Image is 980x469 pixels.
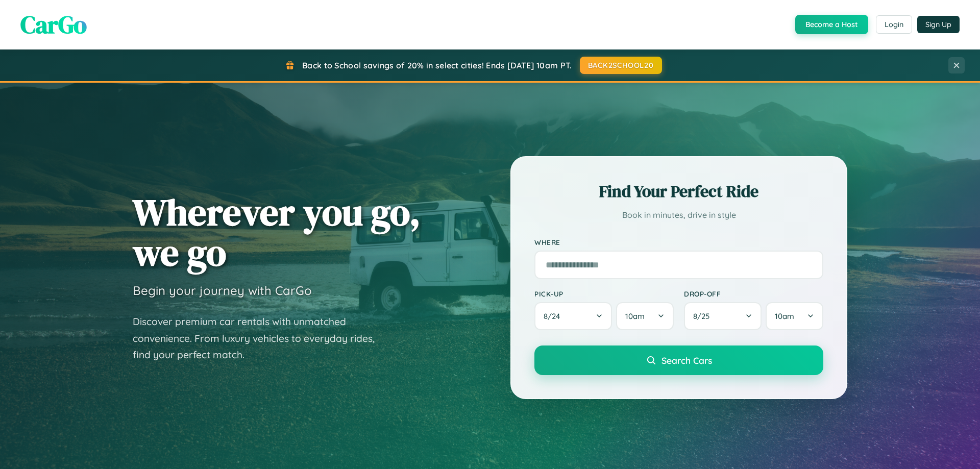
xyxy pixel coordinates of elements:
button: 10am [616,302,674,330]
button: Login [876,15,912,34]
p: Book in minutes, drive in style [534,208,823,223]
button: 10am [766,302,823,330]
label: Pick-up [534,289,674,298]
span: CarGo [20,8,87,41]
h2: Find Your Perfect Ride [534,180,823,203]
span: 10am [775,311,794,321]
label: Where [534,238,823,246]
button: Sign Up [917,16,960,33]
button: 8/24 [534,302,612,330]
h3: Begin your journey with CarGo [133,283,312,298]
span: 10am [625,311,645,321]
span: Search Cars [661,355,712,366]
label: Drop-off [684,289,823,298]
span: 8 / 24 [544,311,565,321]
button: 8/25 [684,302,762,330]
button: BACK2SCHOOL20 [580,57,662,74]
span: 8 / 25 [693,311,715,321]
button: Become a Host [795,15,868,34]
p: Discover premium car rentals with unmatched convenience. From luxury vehicles to everyday rides, ... [133,313,388,363]
h1: Wherever you go, we go [133,192,421,273]
button: Search Cars [534,345,823,375]
span: Back to School savings of 20% in select cities! Ends [DATE] 10am PT. [302,60,572,70]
